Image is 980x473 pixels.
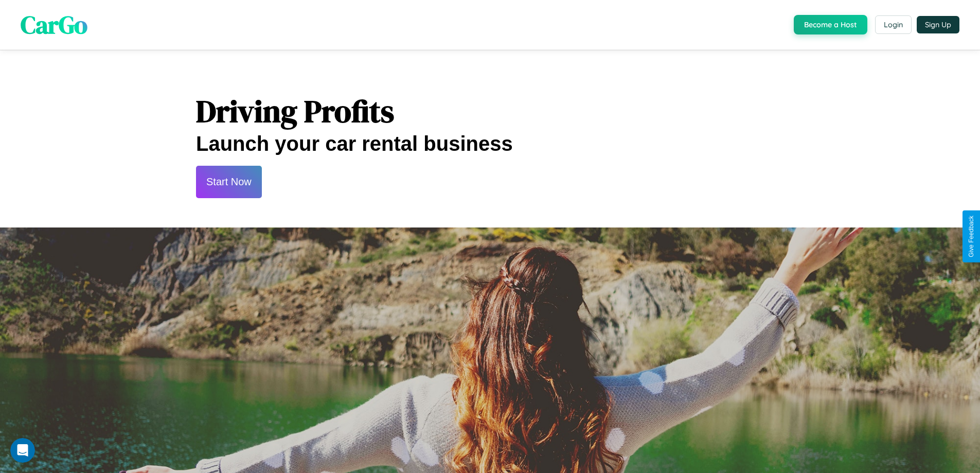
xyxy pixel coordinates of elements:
h2: Launch your car rental business [196,132,784,155]
h1: Driving Profits [196,90,784,132]
button: Login [875,15,912,34]
button: Become a Host [794,15,867,34]
button: Sign Up [917,16,959,33]
span: CarGo [21,8,87,42]
iframe: Intercom live chat [10,438,35,463]
div: Give Feedback [968,216,975,257]
button: Start Now [196,166,262,198]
